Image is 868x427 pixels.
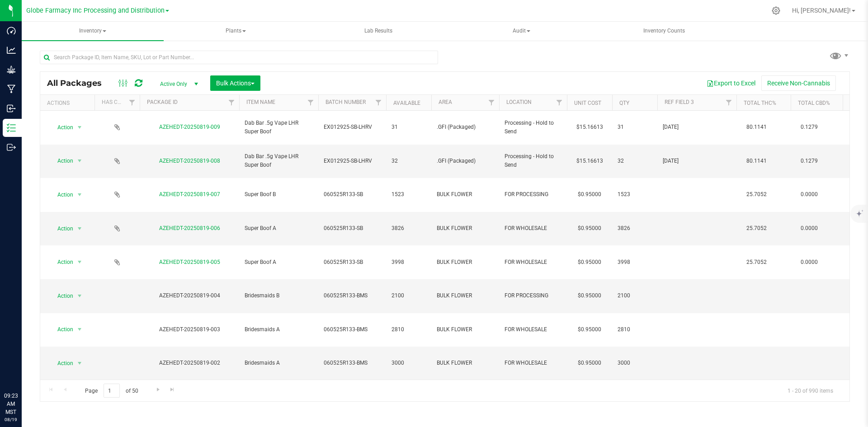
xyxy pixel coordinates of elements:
span: 060525R133-SB [324,258,381,267]
span: 0.1279 [796,155,822,168]
input: 1 [104,384,120,398]
span: 060525R133-BMS [324,325,381,334]
td: $15.16613 [567,111,612,145]
span: 80.1141 [742,155,771,168]
span: 0.0000 [796,256,822,269]
span: EX012925-SB-LHRV [324,123,381,131]
span: 2100 [392,291,426,300]
button: Export to Excel [701,75,761,91]
a: Qty [619,100,629,106]
span: Processing - Hold to Send [505,152,561,169]
span: 3000 [618,359,652,367]
span: 3826 [392,224,426,233]
span: 3998 [392,258,426,267]
span: select [74,222,85,235]
span: Super Boof B [245,190,313,199]
a: Plants [165,22,307,41]
a: AZEHEDT-20250819-009 [159,124,220,130]
a: Go to the last page [166,384,179,396]
span: 1 - 20 of 990 items [780,384,840,397]
a: Item Name [246,99,275,105]
div: AZEHEDT-20250819-003 [138,325,241,334]
a: Location [506,99,532,105]
span: FOR PROCESSING [505,291,561,300]
span: [DATE] [663,157,731,165]
a: Batch Number [325,99,366,105]
a: Filter [722,95,736,110]
span: Bridesmaids B [245,291,313,300]
span: 3826 [618,224,652,233]
span: Page of 50 [77,384,146,398]
a: Lab Results [307,22,449,41]
td: $15.16613 [567,145,612,178]
span: .GFI (Packaged) [437,157,494,165]
input: Search Package ID, Item Name, SKU, Lot or Part Number... [40,51,438,64]
td: $0.95000 [567,212,612,246]
a: AZEHEDT-20250819-005 [159,259,220,265]
iframe: Resource center unread badge [27,353,38,364]
span: FOR WHOLESALE [505,224,561,233]
a: Available [393,100,420,106]
span: BULK FLOWER [437,359,494,367]
span: BULK FLOWER [437,291,494,300]
iframe: Resource center [9,355,36,382]
a: Filter [484,95,499,110]
span: Action [49,188,74,201]
span: 80.1141 [742,121,771,134]
span: select [74,323,85,336]
span: Audit [451,22,592,40]
a: Filter [303,95,318,110]
span: Dab Bar .5g Vape LHR Super Boof [245,119,313,136]
span: 25.7052 [742,256,771,269]
span: All Packages [47,78,111,88]
a: Inventory Counts [593,22,735,41]
span: Bulk Actions [216,80,255,87]
span: 25.7052 [742,222,771,235]
span: Globe Farmacy Inc Processing and Distribution [26,7,165,14]
span: 060525R133-SB [324,190,381,199]
span: 2810 [392,325,426,334]
span: 0.0000 [796,222,822,235]
span: Action [49,290,74,302]
a: Inventory [22,22,164,41]
span: 31 [618,123,652,131]
a: Total CBD% [798,100,830,106]
span: Super Boof A [245,258,313,267]
div: Actions [47,100,91,106]
span: FOR PROCESSING [505,190,561,199]
span: Processing - Hold to Send [505,119,561,136]
span: Super Boof A [245,224,313,233]
a: Filter [371,95,386,110]
span: Bridesmaids A [245,325,313,334]
span: Hi, [PERSON_NAME]! [792,7,851,14]
inline-svg: Grow [7,65,16,74]
a: Filter [552,95,567,110]
span: Plants [165,22,306,40]
span: select [74,188,85,201]
span: select [74,256,85,268]
span: BULK FLOWER [437,190,494,199]
span: FOR WHOLESALE [505,325,561,334]
button: Bulk Actions [210,75,260,91]
inline-svg: Dashboard [7,26,16,35]
a: Filter [125,95,140,110]
span: .GFI (Packaged) [437,123,494,131]
span: 31 [392,123,426,131]
span: Action [49,323,74,336]
div: AZEHEDT-20250819-002 [138,359,241,367]
td: $0.95000 [567,245,612,279]
span: select [74,121,85,134]
span: 32 [392,157,426,165]
inline-svg: Outbound [7,143,16,152]
a: Audit [450,22,592,41]
td: $0.95000 [567,313,612,347]
span: Action [49,121,74,134]
span: 1523 [392,190,426,199]
span: Action [49,222,74,235]
span: Dab Bar .5g Vape LHR Super Boof [245,152,313,169]
a: AZEHEDT-20250819-006 [159,225,220,231]
a: Total THC% [744,100,776,106]
span: Bridesmaids A [245,359,313,367]
span: 0.0000 [796,188,822,201]
p: 08/19 [4,416,18,423]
